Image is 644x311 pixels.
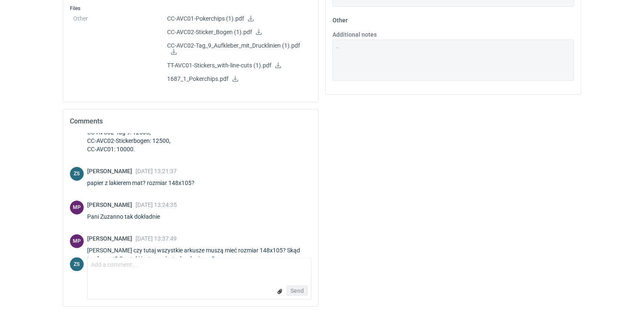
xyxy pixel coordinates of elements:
textarea: - [333,40,574,81]
span: Send [290,288,304,294]
span: [PERSON_NAME] [87,168,136,174]
figcaption: MP [70,201,84,214]
button: Send [287,286,308,296]
div: Pani Zuzanno tak dokładnie [87,212,177,221]
div: Michał Palasek [70,234,84,248]
span: [PERSON_NAME] [87,235,136,242]
legend: Other [333,13,348,24]
div: Zuzanna Szygenda [70,257,84,271]
div: [PERSON_NAME] czy tutaj wszystkie arkusze muszą mieć rozmiar 148x105? Skąd ten format? Czy taki j... [87,246,311,263]
p: CC-AVC02-Sticker_Bogen (1).pdf [167,29,308,36]
span: [PERSON_NAME] [87,201,136,208]
h2: Comments [70,116,311,126]
div: Zuzanna Szygenda [70,167,84,181]
p: CC-AVC01-Pokerchips (1).pdf [167,15,308,23]
figcaption: ZS [70,257,84,271]
label: Additional notes [333,30,377,39]
span: [DATE] 13:21:37 [136,168,177,174]
h3: Files [70,5,311,12]
p: 1687_1_Pokerchips.pdf [167,75,308,83]
p: CC-AVC02-Tag_9_Aufkleber_mit_Drucklinien (1).pdf [167,42,308,56]
span: [DATE] 13:37:49 [136,235,177,242]
p: TT-AVC01-Stickers_with-line-cuts (1).pdf [167,62,308,70]
div: Michał Palasek [70,201,84,214]
span: [DATE] 13:24:35 [136,201,177,208]
dt: Other [73,12,167,89]
figcaption: ZS [70,167,84,181]
figcaption: MP [70,234,84,248]
div: papier z lakierem mat? rozmiar 148x105? [87,179,205,187]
